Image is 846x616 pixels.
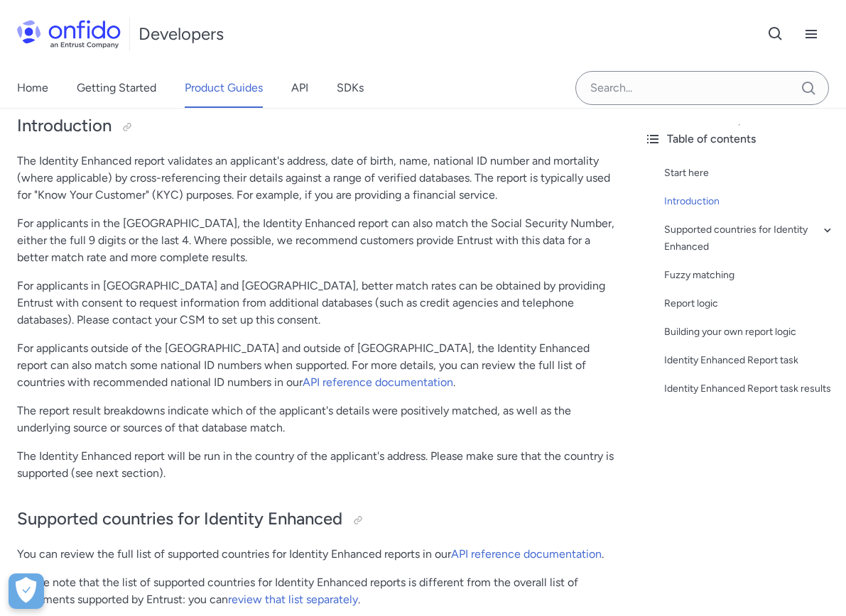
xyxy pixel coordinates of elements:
p: The report result breakdowns indicate which of the applicant's details were positively matched, a... [17,402,616,436]
a: API reference documentation [451,547,602,561]
div: Table of contents [644,131,835,148]
a: review that list separately [228,593,358,606]
a: Introduction [664,193,835,210]
p: For applicants outside of the [GEOGRAPHIC_DATA] and outside of [GEOGRAPHIC_DATA], the Identity En... [17,340,616,391]
button: Open navigation menu button [793,16,829,52]
h2: Introduction [17,114,616,138]
button: Open Preferences [9,573,44,609]
div: Cookie Preferences [9,573,44,609]
h2: Supported countries for Identity Enhanced [17,507,616,532]
a: Identity Enhanced Report task results [664,380,835,397]
svg: Open navigation menu button [803,26,820,43]
p: You can review the full list of supported countries for Identity Enhanced reports in our . [17,546,616,563]
a: Building your own report logic [664,324,835,341]
input: Onfido search input field [575,71,829,105]
a: Fuzzy matching [664,267,835,284]
a: API [291,68,308,108]
a: SDKs [337,68,364,108]
a: API reference documentation [303,375,453,389]
a: Supported countries for Identity Enhanced [664,221,835,255]
p: Please note that the list of supported countries for Identity Enhanced reports is different from ... [17,574,616,608]
p: The Identity Enhanced report validates an applicant's address, date of birth, name, national ID n... [17,153,616,204]
a: Getting Started [77,68,156,108]
button: Open search button [758,16,793,52]
p: The Identity Enhanced report will be run in the country of the applicant's address. Please make s... [17,448,616,482]
a: Home [17,68,48,108]
a: Start here [664,165,835,182]
p: For applicants in [GEOGRAPHIC_DATA] and [GEOGRAPHIC_DATA], better match rates can be obtained by ... [17,277,616,329]
p: For applicants in the [GEOGRAPHIC_DATA], the Identity Enhanced report can also match the Social S... [17,215,616,266]
a: Identity Enhanced Report task [664,352,835,369]
img: Onfido Logo [17,20,121,48]
h1: Developers [139,23,224,45]
a: Report logic [664,295,835,312]
a: Product Guides [185,68,263,108]
svg: Open search button [767,26,784,43]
